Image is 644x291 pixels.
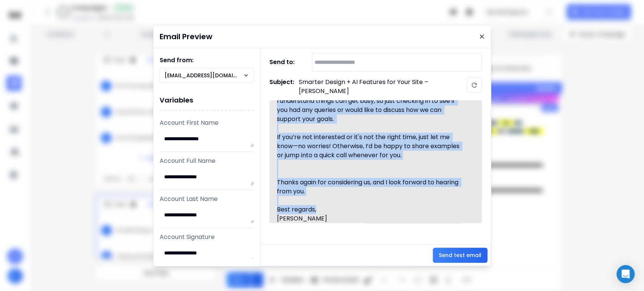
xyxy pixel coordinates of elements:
[299,78,450,96] p: Smarter Design + AI Features for Your Site – [PERSON_NAME]
[164,72,243,79] p: [EMAIL_ADDRESS][DOMAIN_NAME]
[160,56,254,65] h1: Send from:
[433,248,487,263] button: Send test email
[160,31,212,42] h1: Email Preview
[160,195,254,204] p: Account Last Name
[277,15,466,123] div: Hi, I hope you’re well! I wanted to send one last follow-up regarding your website needs. Whether...
[160,233,254,242] p: Account Signature
[616,265,635,283] div: Open Intercom Messenger
[160,156,254,165] p: Account Full Name
[269,58,300,67] h1: Send to:
[160,118,254,127] p: Account First Name
[160,90,254,111] h1: Variables
[269,78,294,96] h1: Subject:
